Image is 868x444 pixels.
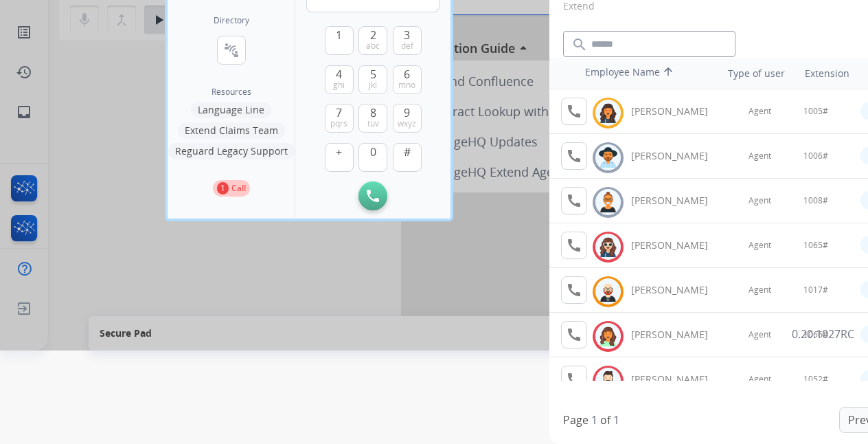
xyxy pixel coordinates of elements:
[598,192,618,213] img: avatar
[749,106,771,117] span: Agent
[631,373,723,386] div: [PERSON_NAME]
[398,118,416,129] span: wxyz
[336,144,342,160] span: +
[598,236,618,258] img: avatar
[367,190,379,202] img: call-button
[598,370,618,392] img: avatar
[749,285,771,296] span: Agent
[803,285,828,296] span: 1017#
[358,104,387,133] button: 8tuv
[600,412,610,428] p: of
[404,66,410,82] span: 6
[214,15,249,26] h2: Directory
[336,27,342,43] span: 1
[366,41,380,52] span: abc
[598,102,618,124] img: avatar
[191,102,271,118] button: Language Line
[709,60,792,87] th: Type of user
[749,240,771,251] span: Agent
[325,65,354,94] button: 4ghi
[325,104,354,133] button: 7pqrs
[212,87,251,98] span: Resources
[370,104,376,121] span: 8
[803,151,828,162] span: 1006#
[571,36,588,53] mat-icon: search
[749,151,771,162] span: Agent
[358,143,387,172] button: 0
[330,118,347,129] span: pqrs
[178,122,285,139] button: Extend Claims Team
[217,182,229,195] p: 1
[401,41,413,52] span: def
[370,144,376,160] span: 0
[566,103,582,120] mat-icon: call
[598,147,618,168] img: avatar
[803,106,828,117] span: 1005#
[168,143,295,159] button: Reguard Legacy Support
[631,238,723,252] div: [PERSON_NAME]
[749,195,771,206] span: Agent
[566,371,582,388] mat-icon: call
[631,328,723,342] div: [PERSON_NAME]
[333,80,345,91] span: ghi
[367,118,379,129] span: tuv
[404,144,411,160] span: #
[566,192,582,209] mat-icon: call
[325,143,354,172] button: +
[223,42,240,58] mat-icon: connect_without_contact
[563,412,589,428] p: Page
[598,326,618,347] img: avatar
[598,281,618,302] img: avatar
[578,58,702,89] th: Employee Name
[660,65,676,82] mat-icon: arrow_upward
[803,374,828,385] span: 1052#
[631,149,723,163] div: [PERSON_NAME]
[803,195,828,206] span: 1008#
[566,326,582,343] mat-icon: call
[404,104,410,121] span: 9
[631,283,723,297] div: [PERSON_NAME]
[370,66,376,82] span: 5
[393,143,422,172] button: #
[566,237,582,254] mat-icon: call
[231,182,246,195] p: Call
[393,104,422,133] button: 9wxyz
[325,26,354,55] button: 1
[749,374,771,385] span: Agent
[792,326,854,342] p: 0.20.1027RC
[393,26,422,55] button: 3def
[370,27,376,43] span: 2
[336,66,342,82] span: 4
[213,180,250,197] button: 1Call
[358,65,387,94] button: 5jkl
[393,65,422,94] button: 6mno
[798,60,856,87] th: Extension
[566,282,582,298] mat-icon: call
[566,148,582,164] mat-icon: call
[749,329,771,340] span: Agent
[404,27,410,43] span: 3
[631,104,723,118] div: [PERSON_NAME]
[369,80,377,91] span: jkl
[358,26,387,55] button: 2abc
[336,104,342,121] span: 7
[803,240,828,251] span: 1065#
[398,80,415,91] span: mno
[631,194,723,208] div: [PERSON_NAME]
